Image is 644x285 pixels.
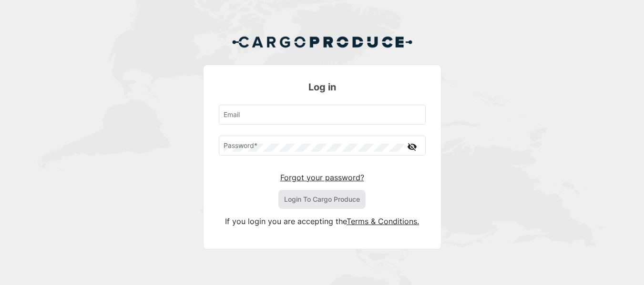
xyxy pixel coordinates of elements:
[407,141,418,153] mat-icon: visibility_off
[219,80,426,94] h3: Log in
[347,216,419,226] a: Terms & Conditions.
[232,30,413,53] img: Cargo Produce Logo
[225,216,347,226] span: If you login you are accepting the
[280,173,364,182] a: Forgot your password?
